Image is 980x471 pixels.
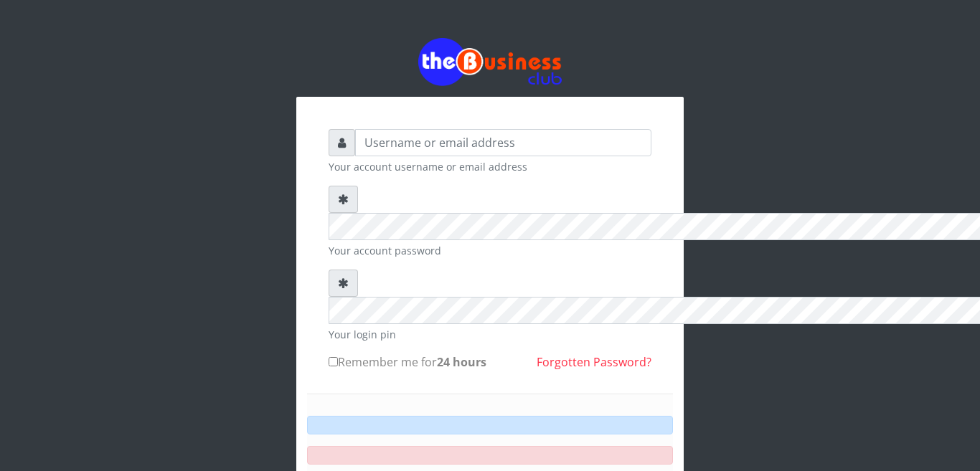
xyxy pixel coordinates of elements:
small: Your account password [329,243,651,258]
input: Remember me for24 hours [329,357,338,366]
label: Remember me for [329,353,486,371]
small: Your login pin [329,327,651,342]
b: 24 hours [437,354,486,370]
input: Username or email address [355,129,651,156]
a: Forgotten Password? [537,354,651,370]
small: Your account username or email address [329,159,651,174]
